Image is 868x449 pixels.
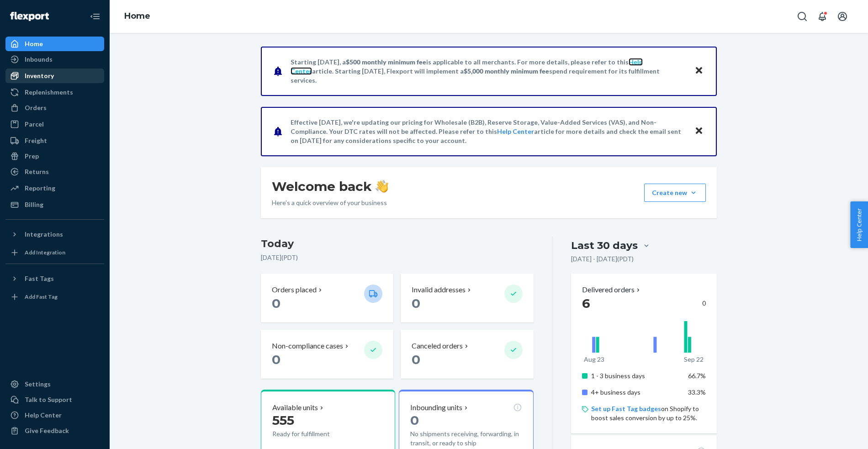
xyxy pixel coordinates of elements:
span: 0 [412,352,420,367]
button: Orders placed 0 [261,274,393,322]
p: Canceled orders [412,341,463,351]
a: Settings [5,377,104,391]
div: Add Integration [25,248,65,256]
button: Fast Tags [5,271,104,286]
p: 4+ business days [591,388,681,397]
div: Fast Tags [25,274,54,283]
a: Replenishments [5,85,104,100]
button: Give Feedback [5,423,104,438]
div: Orders [25,103,47,112]
span: 0 [412,296,420,311]
span: 6 [582,296,590,311]
div: Inventory [25,71,54,80]
p: Available units [272,402,318,413]
div: Parcel [25,120,44,129]
button: Invalid addresses 0 [401,274,533,322]
div: Billing [25,200,43,209]
a: Reporting [5,181,104,195]
a: Help Center [497,127,534,135]
div: Help Center [25,411,62,420]
button: Non-compliance cases 0 [261,330,393,379]
span: 0 [272,352,281,367]
p: Effective [DATE], we're updating our pricing for Wholesale (B2B), Reserve Storage, Value-Added Se... [291,118,686,145]
a: Home [124,11,150,21]
button: Open account menu [833,7,852,26]
p: Ready for fulfillment [272,429,357,438]
a: Inventory [5,69,104,83]
img: Flexport logo [10,12,49,21]
p: Orders placed [272,285,317,295]
a: Inbounds [5,52,104,67]
p: [DATE] - [DATE] ( PDT ) [571,254,634,264]
p: on Shopify to boost sales conversion by up to 25%. [591,404,706,423]
button: Close [693,125,705,138]
div: Reporting [25,184,55,193]
div: Last 30 days [571,238,638,253]
button: Delivered orders [582,285,642,295]
button: Open Search Box [793,7,811,26]
p: Here’s a quick overview of your business [272,198,388,207]
p: Aug 23 [584,355,604,364]
a: Parcel [5,117,104,132]
a: Orders [5,100,104,115]
div: Talk to Support [25,395,72,404]
button: Integrations [5,227,104,242]
p: Starting [DATE], a is applicable to all merchants. For more details, please refer to this article... [291,58,686,85]
button: Close [693,64,705,78]
div: Freight [25,136,47,145]
div: 0 [582,295,706,312]
span: $5,000 monthly minimum fee [464,67,549,75]
div: Add Fast Tag [25,293,58,301]
span: 0 [410,412,419,428]
div: Home [25,39,43,48]
span: 66.7% [688,372,706,380]
a: Freight [5,133,104,148]
img: hand-wave emoji [376,180,388,193]
button: Help Center [850,201,868,248]
div: Replenishments [25,88,73,97]
a: Set up Fast Tag badges [591,405,661,412]
button: Create new [644,184,706,202]
div: Integrations [25,230,63,239]
div: Returns [25,167,49,176]
span: 33.3% [688,388,706,396]
span: 0 [272,296,281,311]
a: Prep [5,149,104,164]
div: Inbounds [25,55,53,64]
div: Give Feedback [25,426,69,435]
a: Home [5,37,104,51]
div: Prep [25,152,39,161]
p: [DATE] ( PDT ) [261,253,534,262]
button: Close Navigation [86,7,104,26]
p: Invalid addresses [412,285,466,295]
p: No shipments receiving, forwarding, in transit, or ready to ship [410,429,522,448]
button: Open notifications [813,7,831,26]
h1: Welcome back [272,178,388,195]
h3: Today [261,237,534,251]
a: Add Fast Tag [5,290,104,304]
ol: breadcrumbs [117,3,158,30]
a: Returns [5,164,104,179]
span: 555 [272,412,294,428]
p: Non-compliance cases [272,341,343,351]
button: Canceled orders 0 [401,330,533,379]
p: Sep 22 [684,355,704,364]
p: 1 - 3 business days [591,371,681,380]
a: Add Integration [5,245,104,260]
a: Talk to Support [5,392,104,407]
span: $500 monthly minimum fee [346,58,426,66]
p: Inbounding units [410,402,462,413]
div: Settings [25,380,51,389]
a: Billing [5,197,104,212]
a: Help Center [5,408,104,423]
